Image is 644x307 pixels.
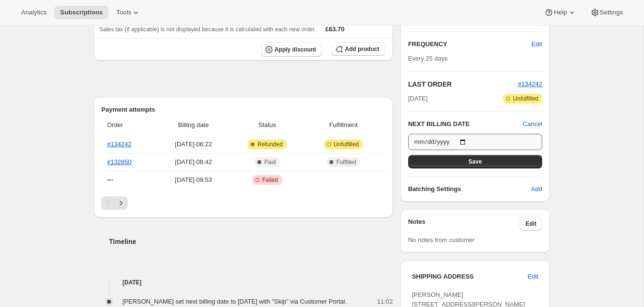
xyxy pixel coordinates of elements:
[257,141,282,148] span: Refunded
[408,236,475,243] span: No notes from customer
[232,120,302,130] span: Status
[331,42,385,56] button: Add product
[54,6,109,19] button: Subscriptions
[107,141,132,148] a: #134242
[408,155,542,168] button: Save
[525,181,548,197] button: Add
[408,184,531,194] h6: Batching Settings
[101,105,385,115] h2: Payment attempts
[526,37,548,52] button: Edit
[532,39,542,49] span: Edit
[326,26,345,33] span: £63.70
[307,120,379,130] span: Fulfillment
[15,6,52,19] button: Analytics
[408,79,518,89] h2: LAST ORDER
[408,119,523,129] h2: NEXT BILLING DATE
[21,9,47,16] span: Analytics
[554,9,567,16] span: Help
[94,278,393,287] h4: [DATE]
[160,157,227,167] span: [DATE] · 08:42
[160,140,227,149] span: [DATE] · 06:22
[600,9,623,16] span: Settings
[110,6,146,19] button: Tools
[60,9,103,16] span: Subscriptions
[520,217,542,230] button: Edit
[101,115,157,136] th: Order
[525,220,536,228] span: Edit
[107,158,132,166] a: #132850
[275,46,316,53] span: Apply discount
[377,297,393,307] span: 11:02
[518,79,542,89] button: #134242
[336,158,356,166] span: Fulfilled
[345,45,379,53] span: Add product
[513,95,538,102] span: Unfulfilled
[109,237,393,246] h2: Timeline
[264,158,276,166] span: Paid
[408,217,520,230] h3: Notes
[99,26,316,33] span: Sales tax (if applicable) is not displayed because it is calculated with each new order.
[334,141,359,148] span: Unfulfilled
[408,39,532,49] h2: FREQUENCY
[408,55,448,62] span: Every 25 days
[523,119,542,129] button: Cancel
[584,6,629,19] button: Settings
[101,196,385,210] nav: Pagination
[522,269,544,284] button: Edit
[528,272,538,281] span: Edit
[114,196,128,210] button: Next
[531,184,542,194] span: Add
[262,176,278,184] span: Failed
[538,6,582,19] button: Help
[518,80,542,88] a: #134242
[122,298,347,305] span: [PERSON_NAME] set next billing date to [DATE] with "Skip" via Customer Portal.
[160,175,227,185] span: [DATE] · 09:53
[160,120,227,130] span: Billing date
[468,158,482,166] span: Save
[408,94,428,103] span: [DATE]
[261,42,322,57] button: Apply discount
[412,272,528,281] h3: SHIPPING ADDRESS
[116,9,131,16] span: Tools
[107,176,113,183] span: ---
